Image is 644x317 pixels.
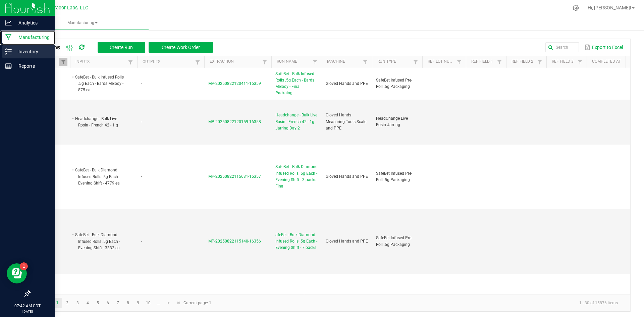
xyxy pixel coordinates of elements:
[512,59,535,64] a: Ref Field 2Sortable
[5,63,12,69] inline-svg: Reports
[208,239,261,244] span: MP-20250822115140-16356
[275,112,318,131] span: Headchange - Bulk Live Rosin - French 42 - 1g Jarring Day 2
[536,58,544,66] a: Filter
[74,231,127,251] li: SafeBet - Bulk Diamond Infused Rolls .5g Each - Evening Shift - 3332 ea
[59,58,67,66] a: Filter
[326,174,368,179] span: Gloved Hands and PPE
[275,164,318,190] span: SafeBet - Bulk Diamond Infused Rolls .5g Each - Evening Shift - 3 packs Final
[5,48,12,55] inline-svg: Inventory
[20,262,28,270] iframe: Resource center unread badge
[3,309,52,314] p: [DATE]
[137,68,204,100] td: -
[137,145,204,209] td: -
[376,78,412,89] span: SafeBet Infused Pre-Roll .5g Packaging
[149,42,213,53] button: Create Work Order
[412,58,420,66] a: Filter
[113,298,123,308] a: Page 7
[208,174,261,179] span: MP-20250822115631-16357
[208,119,261,124] span: MP-20250822120159-16358
[275,71,318,97] span: SafeBet - Bulk Infused Rolls .5g Each - Bards Melody - Final Packaing
[545,42,579,52] input: Search
[12,62,52,70] p: Reports
[174,298,183,308] a: Go to the last page
[98,42,145,53] button: Create Run
[74,115,127,128] li: Headchange - Bulk Live Rosin - French 42 - 1 g
[137,100,204,145] td: -
[326,113,366,130] span: Gloved Hands Measuring Tools Scale and PPE
[133,298,143,308] a: Page 9
[49,5,88,11] span: Curador Labs, LLC
[70,56,137,68] th: Inputs
[35,42,218,53] div: All Runs
[12,33,52,41] p: Manufacturing
[552,59,576,64] a: Ref Field 3Sortable
[83,298,93,308] a: Page 4
[576,58,584,66] a: Filter
[74,167,127,187] li: SafeBet - Bulk Diamond Infused Rolls .5g Each - Evening Shift - 4779 ea
[5,19,12,26] inline-svg: Analytics
[93,298,103,308] a: Page 5
[194,58,202,66] a: Filter
[144,298,153,308] a: Page 10
[103,298,113,308] a: Page 6
[326,239,368,244] span: Gloved Hands and PPE
[275,232,318,251] span: afeBet - Bulk Diamond Infused Rolls .5g Each - Evening Shift - 7 packs
[74,74,127,94] li: SafeBet - Bulk Infused Rolls .5g Each - Bards Melody - 875 ea
[572,5,580,11] div: Manage settings
[376,235,412,247] span: SafeBet Infused Pre-Roll .5g Packaging
[471,59,495,64] a: Ref Field 1Sortable
[326,81,368,86] span: Gloved Hands and PPE
[62,298,72,308] a: Page 2
[164,298,174,308] a: Go to the next page
[5,34,12,41] inline-svg: Manufacturing
[3,303,52,309] p: 07:42 AM CDT
[137,209,204,274] td: -
[166,300,171,306] span: Go to the next page
[16,20,149,26] span: Manufacturing
[215,298,623,309] kendo-pager-info: 1 - 30 of 15876 items
[123,298,133,308] a: Page 8
[137,56,204,68] th: Outputs
[277,59,311,64] a: Run NameSortable
[52,298,62,308] a: Page 1
[311,58,319,66] a: Filter
[126,58,135,66] a: Filter
[588,5,631,10] span: Hi, [PERSON_NAME]!
[12,48,52,56] p: Inventory
[176,300,181,306] span: Go to the last page
[110,45,133,50] span: Create Run
[495,58,503,66] a: Filter
[73,298,83,308] a: Page 3
[376,171,412,182] span: SafeBet Infused Pre-Roll .5g Packaging
[30,295,630,312] kendo-pager: Current page: 1
[428,59,455,64] a: Ref Lot NumberSortable
[377,59,411,64] a: Run TypeSortable
[455,58,463,66] a: Filter
[208,81,261,86] span: MP-20250822120411-16359
[583,42,625,53] button: Export to Excel
[7,263,27,283] iframe: Resource center
[210,59,260,64] a: ExtractionSortable
[154,298,163,308] a: Page 11
[361,58,369,66] a: Filter
[327,59,361,64] a: MachineSortable
[162,45,200,50] span: Create Work Order
[261,58,269,66] a: Filter
[12,19,52,27] p: Analytics
[16,16,149,30] a: Manufacturing
[376,116,408,127] span: HeadChange Live Rosin Jarring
